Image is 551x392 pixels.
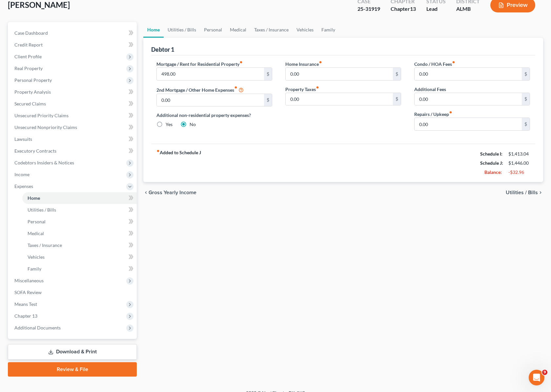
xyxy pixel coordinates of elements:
label: Property Taxes [285,86,319,93]
a: Utilities / Bills [22,204,137,216]
div: Lead [426,5,446,13]
i: fiber_manual_record [449,111,452,114]
span: Vehicles [28,254,45,260]
a: Unsecured Priority Claims [9,110,137,121]
a: Utilities / Bills [164,22,200,38]
iframe: Intercom live chat [529,370,544,385]
a: Unsecured Nonpriority Claims [9,121,137,133]
span: Utilities / Bills [28,207,56,213]
a: Lawsuits [9,133,137,145]
span: Home [28,195,40,201]
a: SOFA Review [9,287,137,298]
label: Home Insurance [285,61,322,67]
span: Codebtors Insiders & Notices [14,160,74,165]
a: Credit Report [9,39,137,51]
label: Additional Fees [414,86,446,93]
strong: Added to Schedule J [156,149,201,177]
span: Unsecured Nonpriority Claims [14,124,77,130]
label: Additional non-residential property expenses? [156,112,272,119]
span: Utilities / Bills [506,190,538,195]
i: fiber_manual_record [156,149,160,153]
div: Debtor 1 [151,46,174,53]
div: ALMB [456,5,480,13]
button: Utilities / Bills chevron_right [506,190,543,195]
a: Case Dashboard [9,27,137,39]
a: Secured Claims [9,98,137,110]
a: Home [143,22,164,38]
a: Family [317,22,339,38]
span: Client Profile [14,54,42,59]
a: Family [22,263,137,275]
div: -$32.96 [508,169,530,176]
span: Family [28,266,41,271]
div: $1,446.00 [508,160,530,166]
i: chevron_left [143,190,149,195]
span: Expenses [14,183,33,189]
span: Gross Yearly Income [149,190,196,195]
input: -- [286,93,393,105]
a: Medical [22,228,137,239]
i: fiber_manual_record [234,86,237,89]
span: Income [14,172,30,177]
span: Unsecured Priority Claims [14,113,69,118]
span: Executory Contracts [14,148,56,154]
span: Means Test [14,301,37,307]
strong: Schedule J: [480,160,503,166]
input: -- [415,68,522,80]
div: 25-31919 [357,5,380,13]
div: $ [393,93,401,105]
span: Additional Documents [14,325,61,330]
a: Executory Contracts [9,145,137,157]
span: Lawsuits [14,136,32,142]
a: Personal [22,216,137,228]
input: -- [415,118,522,130]
div: $ [264,94,272,106]
i: fiber_manual_record [452,61,455,64]
span: 13 [410,6,416,12]
div: $ [393,68,401,80]
div: Chapter [391,5,416,13]
input: -- [415,93,522,105]
label: Condo / HOA Fees [414,61,455,67]
span: Taxes / Insurance [28,242,62,248]
i: fiber_manual_record [239,61,243,64]
input: -- [286,68,393,80]
span: Secured Claims [14,101,46,106]
span: Personal Property [14,77,52,83]
i: fiber_manual_record [316,86,319,89]
div: $ [264,68,272,80]
a: Personal [200,22,226,38]
a: Taxes / Insurance [250,22,293,38]
span: Case Dashboard [14,30,48,36]
span: Chapter 13 [14,313,37,319]
input: -- [157,68,264,80]
a: Taxes / Insurance [22,239,137,251]
div: $ [522,118,530,130]
span: Personal [28,219,46,224]
strong: Schedule I: [480,151,502,157]
a: Property Analysis [9,86,137,98]
a: Medical [226,22,250,38]
label: Mortgage / Rent for Residential Property [156,61,243,67]
label: Yes [166,121,173,128]
span: Property Analysis [14,89,51,95]
label: No [190,121,196,128]
span: Credit Report [14,42,43,47]
div: $ [522,68,530,80]
strong: Balance: [484,169,502,175]
button: chevron_left Gross Yearly Income [143,190,196,195]
label: 2nd Mortgage / Other Home Expenses [156,86,244,94]
a: Home [22,192,137,204]
a: Vehicles [22,251,137,263]
input: -- [157,94,264,106]
span: 9 [542,370,547,375]
a: Review & File [8,362,137,377]
a: Vehicles [293,22,317,38]
i: fiber_manual_record [319,61,322,64]
a: Download & Print [8,344,137,360]
i: chevron_right [538,190,543,195]
label: Repairs / Upkeep [414,111,452,118]
span: SOFA Review [14,289,42,295]
span: Medical [28,231,44,236]
div: $1,413.04 [508,151,530,157]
